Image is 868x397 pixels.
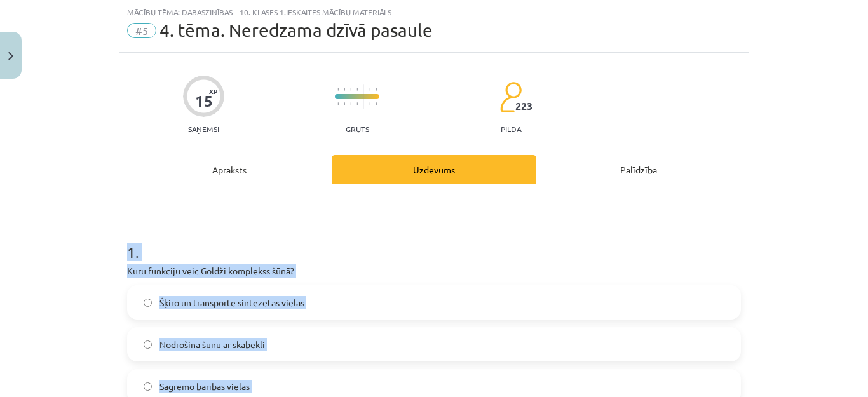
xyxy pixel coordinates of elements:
[515,100,532,112] span: 223
[127,221,741,260] h1: 1 .
[369,88,370,91] img: icon-short-line-57e1e144782c952c97e751825c79c345078a6d821885a25fce030b3d8c18986b.svg
[159,20,433,41] span: 4. tēma. Neredzama dzīvā pasaule
[356,102,358,105] img: icon-short-line-57e1e144782c952c97e751825c79c345078a6d821885a25fce030b3d8c18986b.svg
[501,124,521,133] p: pilda
[363,84,364,109] img: icon-long-line-d9ea69661e0d244f92f715978eff75569469978d946b2353a9bb055b3ed8787d.svg
[127,8,741,17] div: Mācību tēma: Dabaszinības - 10. klases 1.ieskaites mācību materiāls
[346,124,369,133] p: Grūts
[350,102,351,105] img: icon-short-line-57e1e144782c952c97e751825c79c345078a6d821885a25fce030b3d8c18986b.svg
[536,155,741,184] div: Palīdzība
[356,88,358,91] img: icon-short-line-57e1e144782c952c97e751825c79c345078a6d821885a25fce030b3d8c18986b.svg
[209,88,217,95] span: XP
[127,155,332,184] div: Apraksts
[159,380,250,393] span: Sagremo barības vielas
[332,155,536,184] div: Uzdevums
[195,92,213,110] div: 15
[159,338,265,351] span: Nodrošina šūnu ar skābekli
[144,299,152,307] input: Šķiro un transportē sintezētās vielas
[337,102,339,105] img: icon-short-line-57e1e144782c952c97e751825c79c345078a6d821885a25fce030b3d8c18986b.svg
[144,382,152,391] input: Sagremo barības vielas
[127,264,741,278] p: Kuru funkciju veic Goldži komplekss šūnā?
[369,102,370,105] img: icon-short-line-57e1e144782c952c97e751825c79c345078a6d821885a25fce030b3d8c18986b.svg
[376,88,377,91] img: icon-short-line-57e1e144782c952c97e751825c79c345078a6d821885a25fce030b3d8c18986b.svg
[344,88,345,91] img: icon-short-line-57e1e144782c952c97e751825c79c345078a6d821885a25fce030b3d8c18986b.svg
[499,81,522,113] img: students-c634bb4e5e11cddfef0936a35e636f08e4e9abd3cc4e673bd6f9a4125e45ecb1.svg
[8,52,13,60] img: icon-close-lesson-0947bae3869378f0d4975bcd49f059093ad1ed9edebbc8119c70593378902aed.svg
[159,296,304,309] span: Šķiro un transportē sintezētās vielas
[350,88,351,91] img: icon-short-line-57e1e144782c952c97e751825c79c345078a6d821885a25fce030b3d8c18986b.svg
[144,340,152,349] input: Nodrošina šūnu ar skābekli
[344,102,345,105] img: icon-short-line-57e1e144782c952c97e751825c79c345078a6d821885a25fce030b3d8c18986b.svg
[183,124,224,133] p: Saņemsi
[337,88,339,91] img: icon-short-line-57e1e144782c952c97e751825c79c345078a6d821885a25fce030b3d8c18986b.svg
[376,102,377,105] img: icon-short-line-57e1e144782c952c97e751825c79c345078a6d821885a25fce030b3d8c18986b.svg
[127,23,156,38] span: #5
